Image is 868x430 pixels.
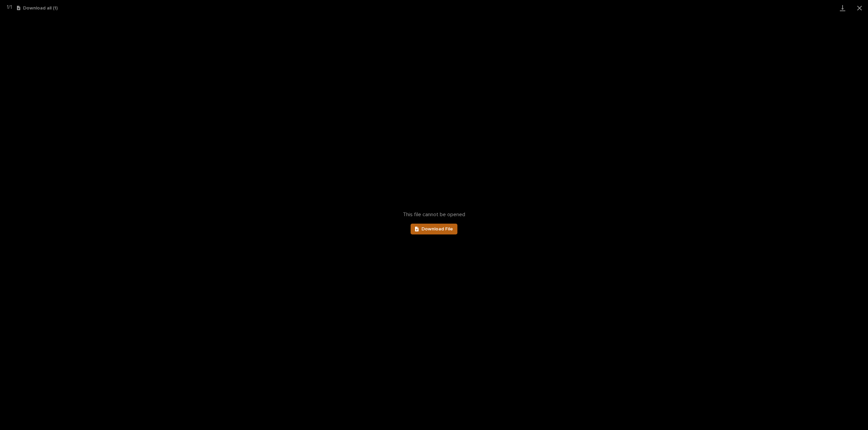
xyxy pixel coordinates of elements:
span: Download File [421,227,453,231]
span: 1 [10,4,12,10]
button: Download all (1) [17,6,58,10]
span: 1 [7,4,8,10]
span: This file cannot be opened [403,211,465,218]
a: Download File [411,224,457,234]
